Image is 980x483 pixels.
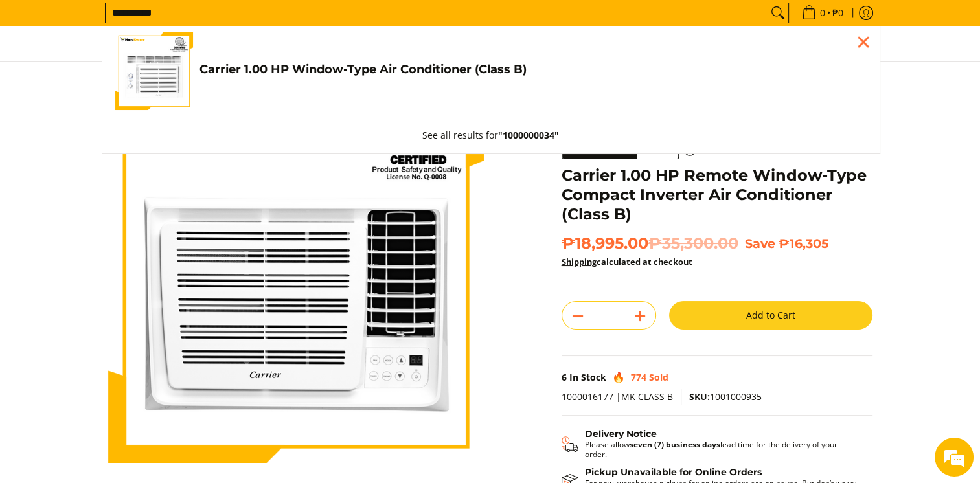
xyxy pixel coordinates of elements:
span: ₱16,305 [779,236,828,251]
button: See all results for"1000000034" [409,117,572,153]
span: Sold [649,371,668,383]
div: Close pop up [854,32,873,52]
button: Add [624,306,655,326]
span: 774 [631,371,646,383]
span: SKU: [689,390,710,403]
span: Save [745,236,775,251]
button: Subtract [562,306,593,326]
span: ₱0 [830,8,845,17]
strong: Delivery Notice [585,428,657,440]
strong: calculated at checkout [562,256,692,267]
a: Carrier 1.00 HP Window-Type Air Conditioner (Class B) Carrier 1.00 HP Window-Type Air Conditioner... [115,32,867,110]
span: ₱18,995.00 [562,234,738,253]
span: 0 [818,8,827,17]
span: • [798,6,847,20]
p: Please allow lead time for the delivery of your order. [585,440,860,459]
span: In Stock [569,371,606,383]
span: 1000016177 |MK CLASS B [562,390,673,403]
strong: Pickup Unavailable for Online Orders [585,466,762,478]
a: Shipping [562,256,597,267]
button: Shipping & Delivery [562,429,860,460]
span: 1001000935 [689,390,762,403]
img: Carrier 1.00 HP Window-Type Air Conditioner (Class B) [115,32,193,110]
strong: "1000000034" [498,129,559,141]
h4: Carrier 1.00 HP Window-Type Air Conditioner (Class B) [199,62,867,77]
h1: Carrier 1.00 HP Remote Window-Type Compact Inverter Air Conditioner (Class B) [562,166,872,224]
span: 6 [562,371,567,383]
img: Carrier 1.00 HP Remote Window-Type Compact Inverter Air Conditioner (Class B) [108,87,484,463]
del: ₱35,300.00 [648,234,738,253]
button: Add to Cart [669,301,872,330]
button: Search [768,3,788,23]
strong: seven (7) business days [630,439,720,450]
